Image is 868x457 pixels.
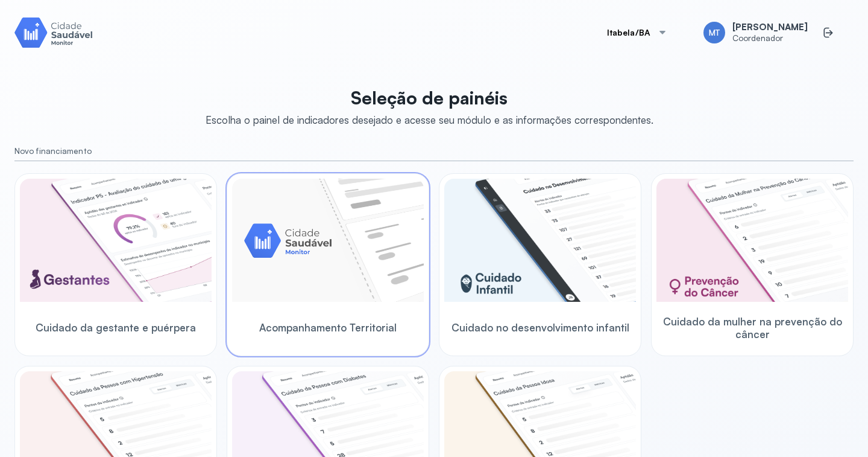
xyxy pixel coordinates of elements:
[36,321,196,334] span: Cuidado da gestante e puérpera
[206,87,653,109] p: Seleção de painéis
[732,33,808,43] span: Coordenador
[709,28,720,38] span: MT
[232,179,424,302] img: placeholder-module-ilustration.png
[656,179,848,302] img: woman-cancer-prevention-care.png
[14,146,854,156] small: Novo financiamento
[206,113,653,126] div: Escolha o painel de indicadores desejado e acesse seu módulo e as informações correspondentes.
[732,22,808,33] span: [PERSON_NAME]
[593,21,682,45] button: Itabela/BA
[14,15,93,50] img: Logotipo do produto Monitor
[259,321,397,334] span: Acompanhamento Territorial
[20,179,212,302] img: pregnants.png
[444,179,636,302] img: child-development.png
[451,321,629,334] span: Cuidado no desenvolvimento infantil
[656,315,848,341] span: Cuidado da mulher na prevenção do câncer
